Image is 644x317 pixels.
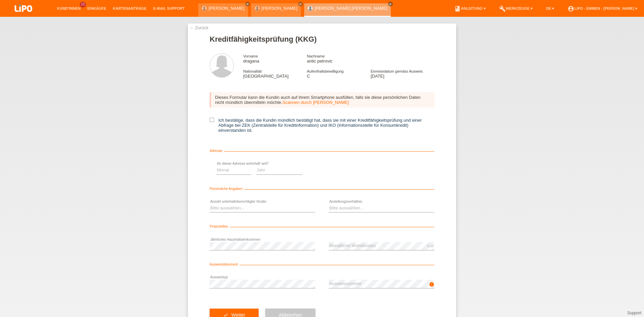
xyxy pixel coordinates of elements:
[80,2,86,7] span: 13
[454,5,461,12] i: book
[210,35,434,43] h1: Kreditfähigkeitsprüfung (KKG)
[110,6,150,10] a: Kartenanträge
[282,100,349,105] a: Scannen durch [PERSON_NAME]
[243,54,258,58] span: Vorname
[499,5,506,12] i: build
[262,6,298,11] a: [PERSON_NAME]
[150,6,188,10] a: E-Mail Support
[245,2,250,6] a: close
[451,6,489,10] a: bookAnleitung ▾
[627,311,641,315] a: Support
[427,244,434,248] div: CHF
[7,14,40,19] a: LIPO pay
[568,5,574,12] i: account_circle
[209,6,245,11] a: [PERSON_NAME]
[307,69,371,79] div: C
[429,284,434,288] a: info
[371,69,434,79] div: [DATE]
[388,2,393,6] a: close
[210,118,434,133] label: Ich bestätige, dass die Kundin mündlich bestätigt hat, dass sie mit einer Kreditfähigkeitsprüfung...
[210,225,230,228] span: Finanzielles
[298,2,303,6] a: close
[496,6,536,10] a: buildWerkzeuge ▾
[389,2,392,6] i: close
[210,187,244,191] span: Persönliche Angaben
[315,6,387,11] a: [PERSON_NAME] [PERSON_NAME]
[54,6,84,10] a: Kund*innen
[429,282,434,287] i: info
[243,69,307,79] div: [GEOGRAPHIC_DATA]
[190,25,208,30] a: ← Zurück
[299,2,302,6] i: close
[307,69,343,73] span: Aufenthaltsbewilligung
[307,53,371,64] div: antic petrovic
[246,2,249,6] i: close
[543,6,557,10] a: DE ▾
[210,92,434,108] div: Dieses Formular kann die Kundin auch auf ihrem Smartphone ausfüllen, falls sie diese persönlichen...
[307,54,325,58] span: Nachname
[564,6,641,10] a: account_circleLIPO - Emmen - [PERSON_NAME] ▾
[210,263,239,266] span: Ausweisdokument
[243,69,262,73] span: Nationalität
[243,53,307,64] div: dragana
[210,149,224,153] span: Adresse
[84,6,109,10] a: Einkäufe
[371,69,423,73] span: Einreisedatum gemäss Ausweis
